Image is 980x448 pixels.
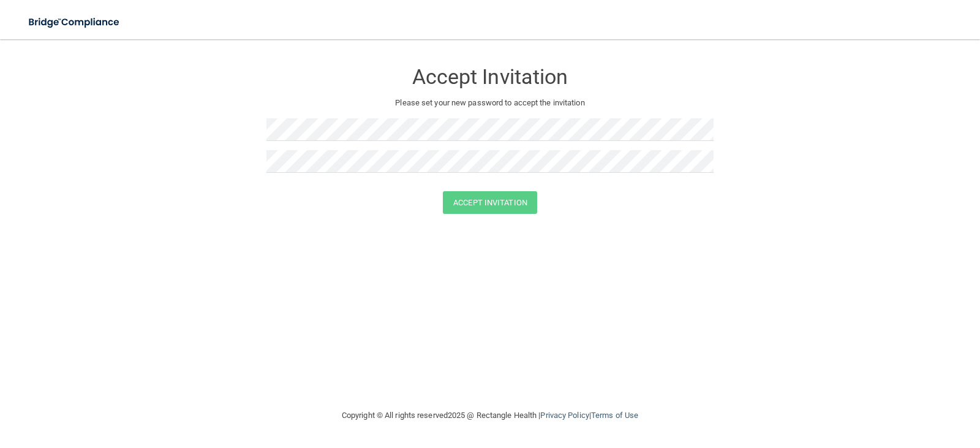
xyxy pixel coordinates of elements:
[266,396,714,435] div: Copyright © All rights reserved 2025 @ Rectangle Health | |
[18,10,131,35] img: bridge_compliance_login_screen.278c3ca4.svg
[591,411,638,420] a: Terms of Use
[443,191,537,214] button: Accept Invitation
[540,411,589,420] a: Privacy Policy
[266,66,714,88] h3: Accept Invitation
[276,96,704,110] p: Please set your new password to accept the invitation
